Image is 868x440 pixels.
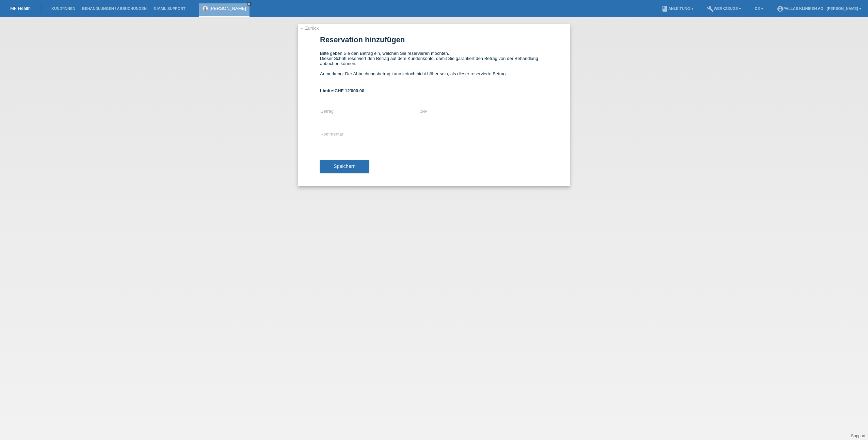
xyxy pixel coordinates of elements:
[419,109,427,113] div: CHF
[48,6,79,11] a: Kund*innen
[320,35,548,44] h1: Reservation hinzufügen
[247,2,252,6] a: close
[247,2,251,6] i: close
[10,6,31,11] a: MF Health
[79,6,150,11] a: Behandlungen / Abbuchungen
[335,88,365,93] span: CHF 12'000.00
[851,434,865,438] a: Support
[334,163,355,169] span: Speichern
[751,6,766,11] a: DE ▾
[777,5,784,12] i: account_circle
[773,6,865,11] a: account_circlePallas Kliniken AG - [PERSON_NAME] ▾
[661,5,668,12] i: book
[210,6,246,11] a: [PERSON_NAME]
[320,160,369,173] button: Speichern
[704,6,745,11] a: buildWerkzeuge ▾
[320,88,364,93] b: Limite:
[707,5,714,12] i: build
[320,51,548,81] div: Bitte geben Sie den Betrag ein, welchen Sie reservieren möchten. Dieser Schritt reserviert den Be...
[658,6,696,11] a: bookAnleitung ▾
[300,26,319,31] a: ← Zurück
[150,6,189,11] a: E-Mail Support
